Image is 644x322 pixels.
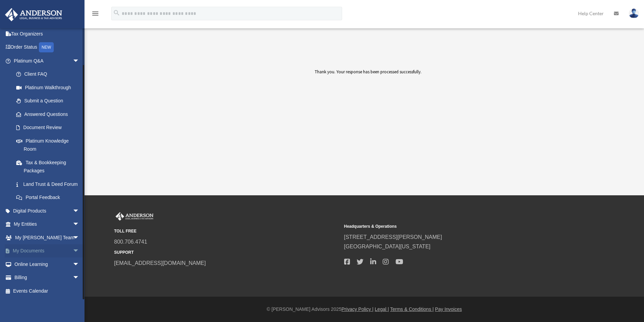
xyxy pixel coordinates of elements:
[5,54,90,68] a: Platinum Q&Aarrow_drop_down
[73,244,86,258] span: arrow_drop_down
[9,121,86,134] a: Document Review
[9,94,90,108] a: Submit a Question
[435,306,462,312] a: Pay Invoices
[9,107,90,121] a: Answered Questions
[5,41,90,54] a: Order StatusNEW
[114,228,339,235] small: TOLL FREE
[375,306,389,312] a: Legal |
[39,42,54,52] div: NEW
[9,191,90,204] a: Portal Feedback
[73,54,86,68] span: arrow_drop_down
[5,231,90,244] a: My [PERSON_NAME] Teamarrow_drop_down
[114,249,339,256] small: SUPPORT
[9,81,90,94] a: Platinum Walkthrough
[5,204,90,218] a: Digital Productsarrow_drop_down
[91,12,99,18] a: menu
[91,9,99,18] i: menu
[5,271,90,284] a: Billingarrow_drop_down
[242,68,494,119] div: Thank you. Your response has been processed successfully.
[113,9,120,17] i: search
[390,306,434,312] a: Terms & Conditions |
[9,156,90,177] a: Tax & Bookkeeping Packages
[3,8,64,21] img: Anderson Advisors Platinum Portal
[73,218,86,231] span: arrow_drop_down
[344,244,431,249] a: [GEOGRAPHIC_DATA][US_STATE]
[629,8,639,18] img: User Pic
[73,257,86,271] span: arrow_drop_down
[114,239,147,245] a: 800.706.4741
[5,257,90,271] a: Online Learningarrow_drop_down
[344,223,569,230] small: Headquarters & Operations
[5,27,90,41] a: Tax Organizers
[9,177,90,191] a: Land Trust & Deed Forum
[114,212,155,221] img: Anderson Advisors Platinum Portal
[114,260,206,266] a: [EMAIL_ADDRESS][DOMAIN_NAME]
[344,234,442,240] a: [STREET_ADDRESS][PERSON_NAME]
[73,204,86,218] span: arrow_drop_down
[9,68,90,81] a: Client FAQ
[341,306,374,312] a: Privacy Policy |
[73,231,86,245] span: arrow_drop_down
[73,271,86,285] span: arrow_drop_down
[9,134,90,156] a: Platinum Knowledge Room
[5,244,90,258] a: My Documentsarrow_drop_down
[5,284,90,298] a: Events Calendar
[5,218,90,231] a: My Entitiesarrow_drop_down
[85,305,644,314] div: © [PERSON_NAME] Advisors 2025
